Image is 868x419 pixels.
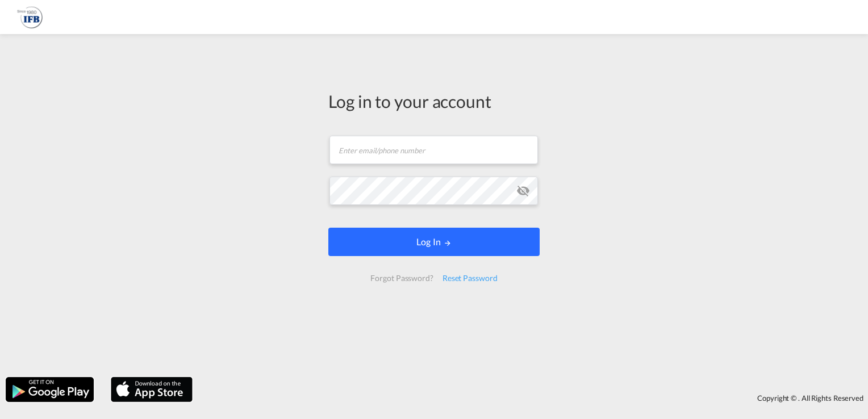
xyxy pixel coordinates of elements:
md-icon: icon-eye-off [516,184,530,198]
img: b628ab10256c11eeb52753acbc15d091.png [17,5,43,30]
button: LOGIN [328,228,540,256]
div: Reset Password [438,268,502,288]
img: google.png [5,376,95,403]
div: Copyright © . All Rights Reserved [198,388,868,408]
img: apple.png [110,376,194,403]
div: Log in to your account [328,89,540,113]
div: Forgot Password? [366,268,437,288]
input: Enter email/phone number [329,136,538,164]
